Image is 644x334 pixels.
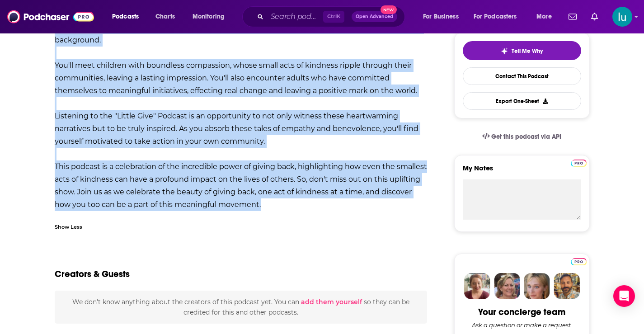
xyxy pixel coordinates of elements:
[613,285,635,307] div: Open Intercom Messenger
[536,10,552,23] span: More
[478,306,565,318] div: Your concierge team
[381,5,397,14] span: New
[463,164,581,179] label: My Notes
[612,7,632,27] button: Show profile menu
[501,47,508,55] img: tell me why sparkle
[494,273,520,299] img: Barbara Profile
[150,9,180,24] a: Charts
[464,273,490,299] img: Sydney Profile
[463,41,581,60] button: tell me why sparkleTell Me Why
[7,8,94,25] img: Podchaser - Follow, Share and Rate Podcasts
[55,112,418,146] b: Listening to the "Little Give" Podcast is an opportunity to not only witness these heartwarming n...
[612,7,632,27] img: User Profile
[301,298,362,306] button: add them yourself
[72,298,409,316] span: We don't know anything about the creators of this podcast yet . You can so they can be credited f...
[571,158,587,167] a: Pro website
[588,9,602,24] a: Show notifications dropdown
[251,6,414,27] div: Search podcasts, credits, & more...
[571,258,587,265] img: Podchaser Pro
[565,9,580,24] a: Show notifications dropdown
[468,9,530,24] button: open menu
[491,133,561,141] span: Get this podcast via API
[106,9,150,24] button: open menu
[571,160,587,167] img: Podchaser Pro
[193,10,225,23] span: Monitoring
[55,61,417,95] b: You'll meet children with boundless compassion, whose small acts of kindness ripple through their...
[356,14,393,19] span: Open Advanced
[155,10,175,23] span: Charts
[472,321,572,329] div: Ask a question or make a request.
[612,7,632,27] span: Logged in as lusodano
[417,9,470,24] button: open menu
[475,126,569,148] a: Get this podcast via API
[571,257,587,265] a: Pro website
[423,10,459,23] span: For Business
[530,9,563,24] button: open menu
[554,273,580,299] img: Jon Profile
[474,10,517,23] span: For Podcasters
[463,92,581,110] button: Export One-Sheet
[352,11,397,22] button: Open AdvancedNew
[463,67,581,85] a: Contact This Podcast
[186,9,236,24] button: open menu
[323,11,344,23] span: Ctrl K
[112,10,139,23] span: Podcasts
[55,268,130,280] h2: Creators & Guests
[55,162,427,209] b: This podcast is a celebration of the incredible power of giving back, highlighting how even the s...
[267,9,323,24] input: Search podcasts, credits, & more...
[512,47,543,55] span: Tell Me Why
[524,273,550,299] img: Jules Profile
